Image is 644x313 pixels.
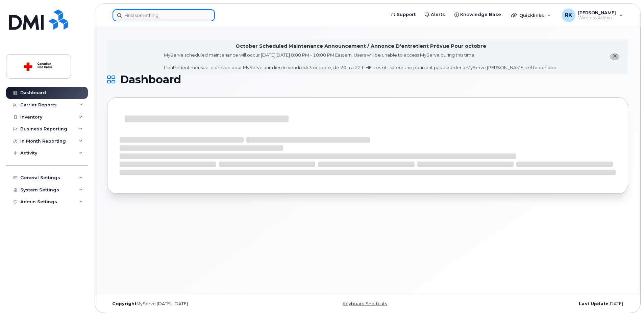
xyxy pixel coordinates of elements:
[112,301,137,306] strong: Copyright
[236,43,486,50] div: October Scheduled Maintenance Announcement / Annonce D'entretient Prévue Pour octobre
[164,52,558,71] div: MyServe scheduled maintenance will occur [DATE][DATE] 8:00 PM - 10:00 PM Eastern. Users will be u...
[343,301,387,306] a: Keyboard Shortcuts
[107,301,281,307] div: MyServe [DATE]–[DATE]
[454,301,628,307] div: [DATE]
[610,53,619,60] button: close notification
[579,301,609,306] strong: Last Update
[120,75,181,85] span: Dashboard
